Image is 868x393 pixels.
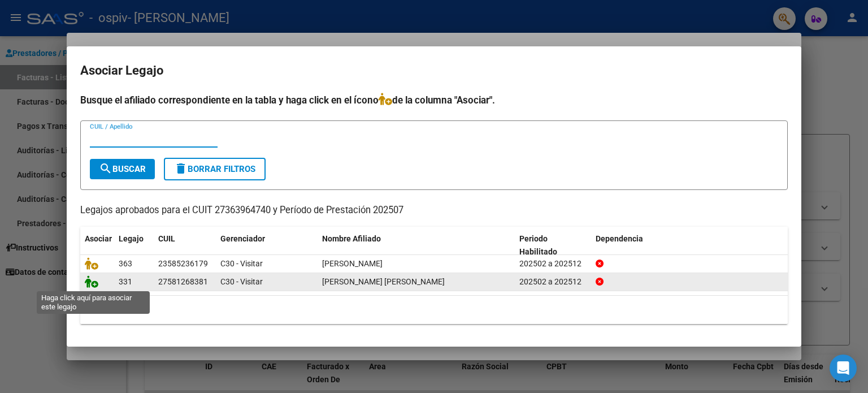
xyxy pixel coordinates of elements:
span: Gerenciador [220,234,265,243]
span: 363 [119,259,132,268]
button: Borrar Filtros [164,158,266,180]
span: Asociar [85,234,112,243]
button: Buscar [90,159,155,179]
span: Periodo Habilitado [519,234,557,256]
div: 27581268381 [158,275,208,288]
span: Dependencia [596,234,643,243]
datatable-header-cell: Legajo [114,227,154,264]
span: Nombre Afiliado [322,234,381,243]
span: Buscar [99,164,146,174]
mat-icon: delete [174,162,188,175]
span: C30 - Visitar [220,277,263,286]
span: Borrar Filtros [174,164,255,174]
datatable-header-cell: Gerenciador [216,227,318,264]
span: CUIL [158,234,175,243]
p: Legajos aprobados para el CUIT 27363964740 y Período de Prestación 202507 [80,204,788,218]
mat-icon: search [99,162,112,175]
datatable-header-cell: Dependencia [591,227,788,264]
div: 202502 a 202512 [519,275,587,288]
datatable-header-cell: Periodo Habilitado [515,227,591,264]
span: HAUEISEN DANTE NICOLAS [322,259,383,268]
h4: Busque el afiliado correspondiente en la tabla y haga click en el ícono de la columna "Asociar". [80,93,788,107]
div: 2 registros [80,296,788,324]
span: C30 - Visitar [220,259,263,268]
h2: Asociar Legajo [80,60,788,81]
span: CANTERO MUÑOZ GIANNA LUJAN [322,277,445,286]
div: Open Intercom Messenger [830,355,857,382]
datatable-header-cell: Asociar [80,227,114,264]
span: Legajo [119,234,144,243]
datatable-header-cell: CUIL [154,227,216,264]
div: 202502 a 202512 [519,257,587,270]
span: 331 [119,277,132,286]
datatable-header-cell: Nombre Afiliado [318,227,515,264]
div: 23585236179 [158,257,208,270]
